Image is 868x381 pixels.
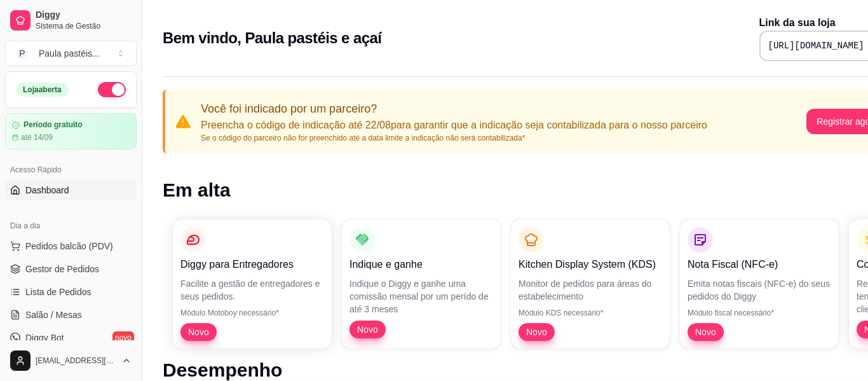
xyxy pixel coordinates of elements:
p: Monitor de pedidos para áreas do estabelecimento [519,277,662,303]
div: Paula pastéis ... [39,47,100,60]
p: Diggy para Entregadores [180,257,324,272]
a: Período gratuitoaté 14/09 [5,113,137,149]
span: [EMAIL_ADDRESS][DOMAIN_NAME] [36,356,116,366]
p: Indique e ganhe [349,257,493,272]
button: Alterar Status [98,82,126,97]
span: Gestor de Pedidos [25,263,99,275]
p: Você foi indicado por um parceiro? [201,100,707,118]
span: Salão / Mesas [25,308,82,321]
a: Diggy Botnovo [5,328,137,348]
span: Lista de Pedidos [25,286,92,298]
a: Lista de Pedidos [5,282,137,302]
p: Preencha o código de indicação até 22/08 para garantir que a indicação seja contabilizada para o ... [201,118,707,133]
a: Gestor de Pedidos [5,259,137,279]
button: Nota Fiscal (NFC-e)Emita notas fiscais (NFC-e) do seus pedidos do DiggyMódulo fiscal necessário*Novo [680,219,839,349]
span: P [16,47,29,60]
p: Módulo fiscal necessário* [688,308,831,318]
div: Loja aberta [16,83,69,97]
button: Pedidos balcão (PDV) [5,236,137,256]
p: Nota Fiscal (NFC-e) [688,257,831,272]
span: Novo [352,323,383,336]
span: Novo [521,326,552,338]
button: Kitchen Display System (KDS)Monitor de pedidos para áreas do estabelecimentoMódulo KDS necessário... [511,219,670,349]
p: Indique o Diggy e ganhe uma comissão mensal por um perído de até 3 meses [349,277,493,315]
button: Diggy para EntregadoresFacilite a gestão de entregadores e seus pedidos.Módulo Motoboy necessário... [173,219,332,349]
p: Módulo KDS necessário* [519,308,662,318]
span: Dashboard [25,184,69,197]
article: Período gratuito [24,120,83,130]
p: Kitchen Display System (KDS) [519,257,662,272]
p: Emita notas fiscais (NFC-e) do seus pedidos do Diggy [688,277,831,303]
button: Select a team [5,41,137,66]
a: Salão / Mesas [5,305,137,325]
button: [EMAIL_ADDRESS][DOMAIN_NAME] [5,345,137,376]
span: Pedidos balcão (PDV) [25,240,113,253]
span: Diggy [36,10,132,21]
article: até 14/09 [21,132,53,142]
p: Se o código do parceiro não for preenchido até a data limite a indicação não será contabilizada* [201,133,707,143]
pre: [URL][DOMAIN_NAME] [768,39,864,52]
div: Dia a dia [5,216,137,236]
span: Sistema de Gestão [36,21,132,31]
p: Módulo Motoboy necessário* [180,308,324,318]
div: Acesso Rápido [5,160,137,180]
a: Dashboard [5,180,137,200]
span: Novo [690,326,721,338]
h2: Bem vindo, Paula pastéis e açaí [163,28,381,48]
a: DiggySistema de Gestão [5,5,137,36]
button: Indique e ganheIndique o Diggy e ganhe uma comissão mensal por um perído de até 3 mesesNovo [342,219,501,349]
span: Novo [183,326,214,338]
p: Facilite a gestão de entregadores e seus pedidos. [180,277,324,303]
span: Diggy Bot [25,331,64,344]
